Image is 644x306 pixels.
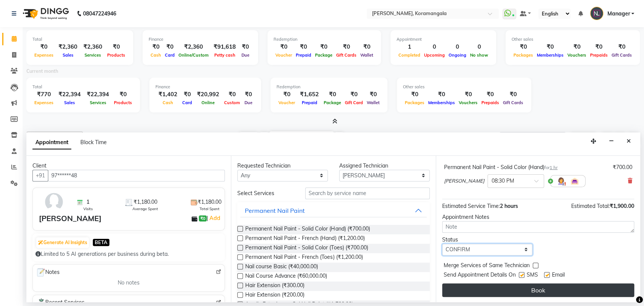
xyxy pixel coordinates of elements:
div: ₹0 [180,90,194,99]
span: Memberships [426,100,457,105]
small: for [544,165,558,170]
span: Send Appointment Details On [444,271,516,280]
span: Estimated Service Time: [442,203,500,209]
div: ₹91,618 [211,43,239,51]
div: ₹22,394 [84,90,112,99]
div: Assigned Technician [339,162,430,170]
span: 2 hours [500,203,518,209]
button: Close [623,135,634,147]
span: Expenses [32,100,55,105]
div: 0 [422,43,447,51]
img: avatar [43,191,65,213]
div: ₹0 [313,43,334,51]
div: ₹0 [149,43,163,51]
span: Services [88,100,108,105]
span: Voucher [277,100,297,105]
span: Online/Custom [177,52,211,58]
span: Due [240,52,251,58]
div: ₹0 [105,43,127,51]
span: Permanent Nail Paint - French (Toes) (₹1,200.00) [245,253,363,263]
span: Permanent Nail Paint - Solid Color (Toes) (₹700.00) [245,244,368,253]
span: Package [313,52,334,58]
div: ₹0 [242,90,255,99]
span: Online [200,100,217,105]
div: Finance [155,84,255,90]
span: Hair Extension (₹300.00) [245,281,304,291]
span: Wallet [358,52,375,58]
div: Permanent Nail Paint - Solid Color (Hand) [444,163,558,171]
span: Card [163,52,177,58]
span: Merge Services of Same Technician [444,261,530,271]
div: ₹0 [610,43,634,51]
span: ₹1,180.00 [198,198,221,206]
div: Status [442,236,533,244]
span: Gift Cards [334,52,358,58]
span: Package [322,100,343,105]
span: Nail course Basic (₹40,000.00) [245,263,318,272]
img: logo [19,3,71,24]
span: Appointment [32,136,71,149]
div: ₹0 [566,43,588,51]
span: Memberships [535,52,566,58]
b: 08047224946 [83,3,116,24]
span: ₹0 [199,215,207,221]
div: Redemption [277,84,381,90]
div: ₹0 [501,90,525,99]
span: Notes [36,268,60,277]
div: Select Services [232,189,300,197]
div: ₹0 [274,43,294,51]
span: Cash [149,52,163,58]
span: ₹1,900.00 [610,203,634,209]
span: Prepaid [300,100,319,105]
button: +91 [32,170,48,181]
div: ₹0 [322,90,343,99]
span: Custom [222,100,242,105]
span: Packages [403,100,426,105]
span: Gift Card [343,100,365,105]
div: Requested Technician [237,162,328,170]
input: Search by Name/Mobile/Email/Code [48,170,225,181]
div: Client [32,162,225,170]
span: Completed [397,52,422,58]
div: ₹0 [480,90,501,99]
span: Permanent Nail Paint - Solid Color (Hand) (₹700.00) [245,225,370,234]
span: Wallet [365,100,381,105]
span: Upcoming [422,52,447,58]
div: ₹2,360 [177,43,211,51]
span: Due [243,100,254,105]
span: Gift Cards [610,52,634,58]
div: ₹0 [457,90,480,99]
div: ₹20,992 [194,90,222,99]
div: ₹2,360 [80,43,105,51]
button: Generate AI Insights [36,237,89,248]
button: Book [442,283,634,297]
div: Other sales [512,36,634,43]
span: Voucher [274,52,294,58]
span: Gift Cards [501,100,525,105]
input: Search by service name [305,188,430,199]
span: Packages [512,52,535,58]
div: ₹0 [426,90,457,99]
span: Petty cash [212,52,237,58]
div: 0 [447,43,468,51]
div: ₹770 [32,90,55,99]
span: Prepaid [294,52,313,58]
div: Total [32,84,134,90]
div: Total [32,36,127,43]
span: Expenses [32,52,55,58]
img: Manager [590,7,603,20]
div: ₹0 [512,43,535,51]
div: ₹0 [365,90,381,99]
span: 1 hr [550,165,558,170]
span: Cash [161,100,175,105]
span: No show [468,52,490,58]
span: No notes [118,279,140,287]
div: ₹1,652 [297,90,322,99]
span: BETA [93,239,109,246]
span: Sales [61,52,75,58]
span: ₹1,180.00 [134,198,157,206]
div: Appointment Notes [442,213,634,221]
div: 0 [468,43,490,51]
span: Card [180,100,194,105]
div: ₹0 [277,90,297,99]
